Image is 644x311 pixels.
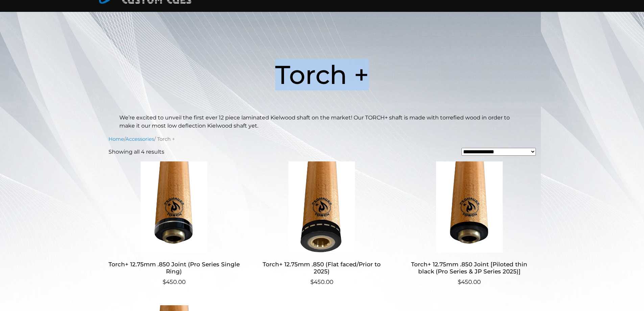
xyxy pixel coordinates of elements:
[404,258,535,278] h2: Torch+ 12.75mm .850 Joint [Piloted thin black (Pro Series & JP Series 2025)]
[125,136,154,142] a: Accessories
[109,161,240,286] a: Torch+ 12.75mm .850 Joint (Pro Series Single Ring) $450.00
[458,279,481,285] bdi: 450.00
[404,161,535,253] img: Torch+ 12.75mm .850 Joint [Piloted thin black (Pro Series & JP Series 2025)]
[310,279,314,285] span: $
[256,161,387,286] a: Torch+ 12.75mm .850 (Flat faced/Prior to 2025) $450.00
[119,114,525,130] p: We’re excited to unveil the first ever 12 piece laminated Kielwood shaft on the market! Our TORCH...
[109,258,240,278] h2: Torch+ 12.75mm .850 Joint (Pro Series Single Ring)
[275,59,369,90] span: Torch +
[256,258,387,278] h2: Torch+ 12.75mm .850 (Flat faced/Prior to 2025)
[109,161,240,253] img: Torch+ 12.75mm .850 Joint (Pro Series Single Ring)
[109,148,164,156] p: Showing all 4 results
[461,148,536,156] select: Shop order
[109,135,536,143] nav: Breadcrumb
[404,161,535,286] a: Torch+ 12.75mm .850 Joint [Piloted thin black (Pro Series & JP Series 2025)] $450.00
[109,136,124,142] a: Home
[163,279,166,285] span: $
[163,279,186,285] bdi: 450.00
[256,161,387,253] img: Torch+ 12.75mm .850 (Flat faced/Prior to 2025)
[458,279,461,285] span: $
[310,279,333,285] bdi: 450.00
